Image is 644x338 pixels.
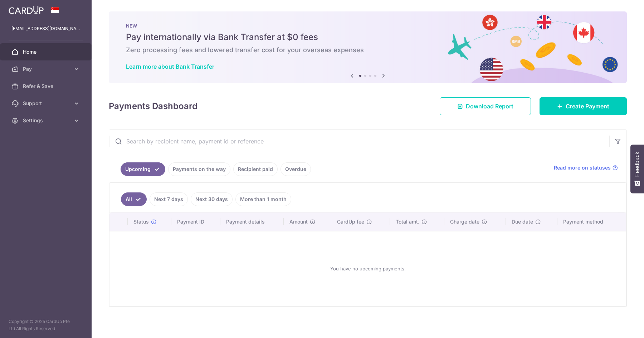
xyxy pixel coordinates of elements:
[440,97,531,115] a: Download Report
[557,212,626,231] th: Payment method
[554,164,618,171] a: Read more on statuses
[630,144,644,193] button: Feedback - Show survey
[23,100,70,107] span: Support
[168,162,230,176] a: Payments on the way
[554,164,611,171] span: Read more on statuses
[280,162,311,176] a: Overdue
[126,23,610,29] p: NEW
[121,162,165,176] a: Upcoming
[235,192,291,206] a: More than 1 month
[118,237,618,300] div: You have no upcoming payments.
[23,117,70,124] span: Settings
[126,31,610,43] h5: Pay internationally via Bank Transfer at $0 fees
[634,152,640,177] span: Feedback
[233,162,278,176] a: Recipient paid
[23,48,70,55] span: Home
[9,6,44,14] img: CardUp
[126,63,214,70] a: Learn more about Bank Transfer
[220,212,284,231] th: Payment details
[337,218,364,225] span: CardUp fee
[109,130,609,153] input: Search by recipient name, payment id or reference
[23,83,70,90] span: Refer & Save
[540,97,627,115] a: Create Payment
[171,212,220,231] th: Payment ID
[150,192,188,206] a: Next 7 days
[109,100,197,113] h4: Payments Dashboard
[466,102,513,111] span: Download Report
[512,218,533,225] span: Due date
[396,218,419,225] span: Total amt.
[121,192,147,206] a: All
[109,11,627,83] img: Bank transfer banner
[126,46,610,54] h6: Zero processing fees and lowered transfer cost for your overseas expenses
[11,25,80,32] p: [EMAIL_ADDRESS][DOMAIN_NAME]
[191,192,233,206] a: Next 30 days
[23,65,70,73] span: Pay
[133,218,149,225] span: Status
[289,218,308,225] span: Amount
[450,218,479,225] span: Charge date
[566,102,609,111] span: Create Payment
